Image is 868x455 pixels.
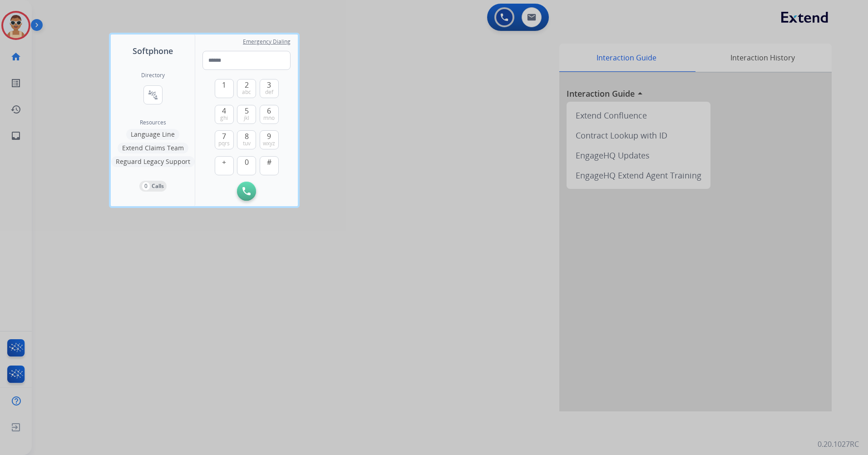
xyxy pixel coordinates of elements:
p: Calls [152,182,164,190]
span: 0 [245,157,249,168]
button: 1 [215,79,234,98]
span: Softphone [133,45,173,57]
button: 6mno [260,105,279,124]
button: 3def [260,79,279,98]
span: # [267,157,271,168]
button: 5jkl [237,105,256,124]
span: pqrs [218,140,230,147]
mat-icon: connect_without_contact [148,89,158,100]
button: 4ghi [215,105,234,124]
span: 3 [267,79,271,90]
span: Emergency Dialing [243,38,291,45]
button: Extend Claims Team [118,143,188,153]
button: 7pqrs [215,130,234,149]
button: 9wxyz [260,130,279,149]
span: + [222,157,226,168]
span: 1 [222,79,226,90]
button: 0Calls [139,181,167,192]
p: 0.20.1027RC [818,439,859,450]
span: mno [263,114,275,122]
span: 7 [222,131,226,142]
span: 9 [267,131,271,142]
button: 8tuv [237,130,256,149]
button: 2abc [237,79,256,98]
span: def [265,89,273,96]
span: 5 [245,105,249,116]
span: 4 [222,105,226,116]
img: call-button [242,187,251,195]
span: 6 [267,105,271,116]
span: Resources [140,119,166,126]
button: Language Line [126,129,179,140]
span: ghi [220,114,228,122]
span: 8 [245,131,249,142]
p: 0 [142,182,150,190]
button: 0 [237,156,256,175]
span: wxyz [263,140,275,147]
button: Reguard Legacy Support [111,156,195,167]
span: abc [242,89,251,96]
button: # [260,156,279,175]
span: jkl [244,114,249,122]
button: + [215,156,234,175]
span: 2 [245,79,249,90]
h2: Directory [141,72,165,79]
span: tuv [243,140,251,147]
